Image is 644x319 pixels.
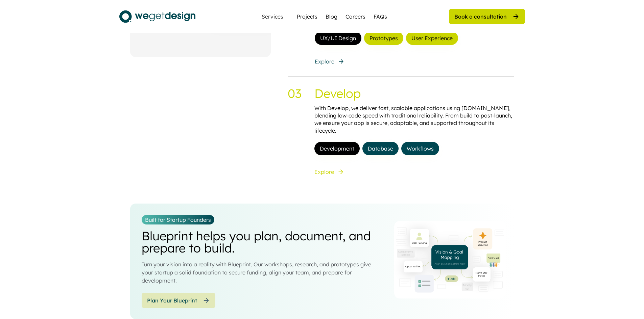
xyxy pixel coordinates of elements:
div: Services [259,14,286,19]
div: Explore [315,58,334,65]
div: Explore [314,168,334,176]
button: Prototypes [364,31,403,45]
div: Book a consultation [454,13,507,20]
button: Development [314,142,360,155]
img: logo.svg [119,8,195,25]
a: Blog [326,12,337,21]
button: Database [362,142,399,155]
a: Careers [345,12,365,21]
a: Projects [297,12,317,21]
div: With Develop, we deliver fast, scalable applications using [DOMAIN_NAME], blending low-code speed... [314,104,514,135]
div: Develop [314,87,514,100]
div: 03 [288,87,302,100]
img: Vision.svg [394,221,506,299]
div: Built for Startup Founders [145,216,211,224]
button: User Experience [406,31,458,45]
button: UX/UI Design [315,31,361,45]
div: Plan Your Blueprint [147,297,197,304]
button: Workflows [401,142,439,155]
div: Turn your vision into a reality with Blueprint. Our workshops, research, and prototypes give your... [142,260,383,285]
div: Blueprint helps you plan, document, and prepare to build. [142,230,383,254]
a: FAQs [374,12,387,21]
